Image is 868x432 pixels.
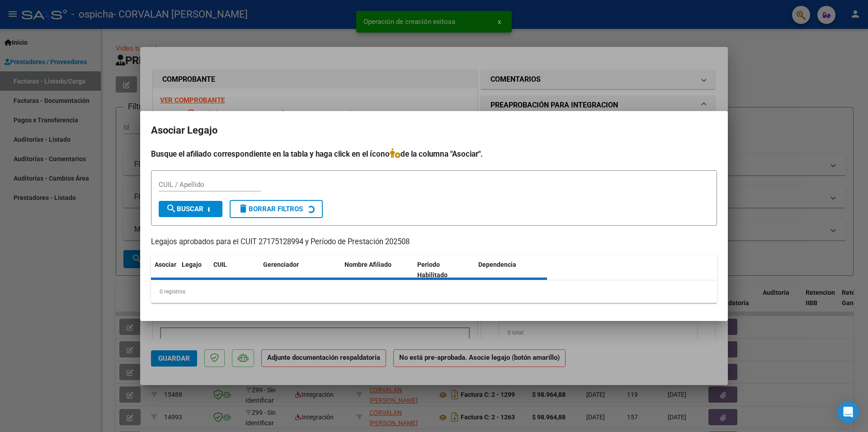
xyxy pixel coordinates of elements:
[178,255,210,285] datatable-header-cell: Legajo
[475,255,547,285] datatable-header-cell: Dependencia
[263,261,299,268] span: Gerenciador
[155,261,176,268] span: Asociar
[151,255,178,285] datatable-header-cell: Asociar
[417,261,448,279] span: Periodo Habilitado
[151,237,717,248] p: Legajos aprobados para el CUIT 27175128994 y Período de Prestación 202508
[151,280,717,303] div: 0 registros
[159,201,222,217] button: Buscar
[259,255,341,285] datatable-header-cell: Gerenciador
[230,200,323,218] button: Borrar Filtros
[210,255,259,285] datatable-header-cell: CUIL
[166,205,203,213] span: Buscar
[213,261,227,268] span: CUIL
[166,203,177,214] mat-icon: search
[182,261,202,268] span: Legajo
[238,205,303,213] span: Borrar Filtros
[151,122,717,139] h2: Asociar Legajo
[238,203,249,214] mat-icon: delete
[414,255,475,285] datatable-header-cell: Periodo Habilitado
[344,261,392,268] span: Nombre Afiliado
[837,401,859,423] div: Open Intercom Messenger
[151,148,717,160] h4: Busque el afiliado correspondiente en la tabla y haga click en el ícono de la columna "Asociar".
[478,261,516,268] span: Dependencia
[341,255,414,285] datatable-header-cell: Nombre Afiliado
